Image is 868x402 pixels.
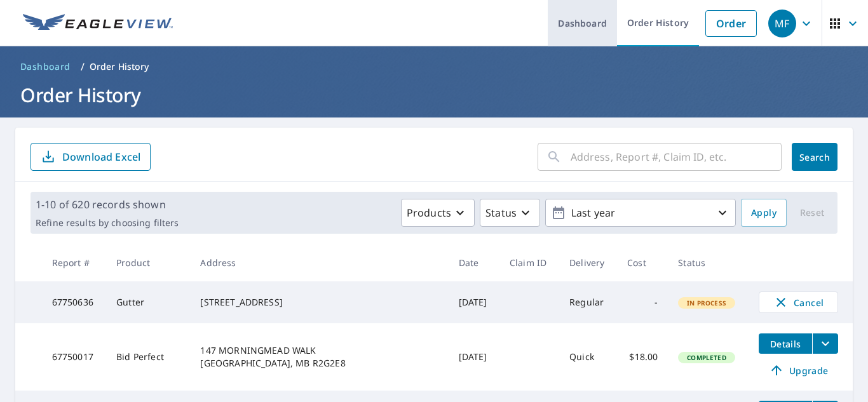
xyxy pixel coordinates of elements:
[190,244,448,281] th: Address
[768,10,796,37] div: MF
[42,281,106,323] td: 67750636
[401,199,475,227] button: Products
[759,291,838,313] button: Cancel
[42,244,106,281] th: Report #
[617,281,668,323] td: -
[766,363,831,378] span: Upgrade
[480,199,540,227] button: Status
[20,60,71,73] span: Dashboard
[751,205,776,221] span: Apply
[559,323,617,391] td: Quick
[15,57,76,77] a: Dashboard
[106,281,190,323] td: Gutter
[449,281,499,323] td: [DATE]
[679,298,734,307] span: In Process
[200,296,438,309] div: [STREET_ADDRESS]
[571,139,782,175] input: Address, Report #, Claim ID, etc.
[772,295,825,310] span: Cancel
[36,217,179,229] p: Refine results by choosing filters
[15,82,853,108] h1: Order History
[759,360,838,380] a: Upgrade
[23,14,173,33] img: EV Logo
[407,205,451,220] p: Products
[106,244,190,281] th: Product
[106,323,190,391] td: Bid Perfect
[705,10,757,37] a: Order
[766,338,804,350] span: Details
[42,323,106,391] td: 67750017
[449,323,499,391] td: [DATE]
[31,143,151,171] button: Download Excel
[617,323,668,391] td: $18.00
[559,281,617,323] td: Regular
[62,150,140,164] p: Download Excel
[545,199,736,227] button: Last year
[81,59,85,74] li: /
[812,333,838,354] button: filesDropdownBtn-67750017
[15,57,853,77] nav: breadcrumb
[90,60,149,73] p: Order History
[499,244,559,281] th: Claim ID
[679,353,733,362] span: Completed
[802,151,827,163] span: Search
[792,143,837,171] button: Search
[449,244,499,281] th: Date
[617,244,668,281] th: Cost
[759,333,812,354] button: detailsBtn-67750017
[668,244,749,281] th: Status
[200,344,438,370] div: 147 MORNINGMEAD WALK [GEOGRAPHIC_DATA], MB R2G2E8
[741,199,787,227] button: Apply
[485,205,517,220] p: Status
[559,244,617,281] th: Delivery
[566,202,715,224] p: Last year
[36,197,179,212] p: 1-10 of 620 records shown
